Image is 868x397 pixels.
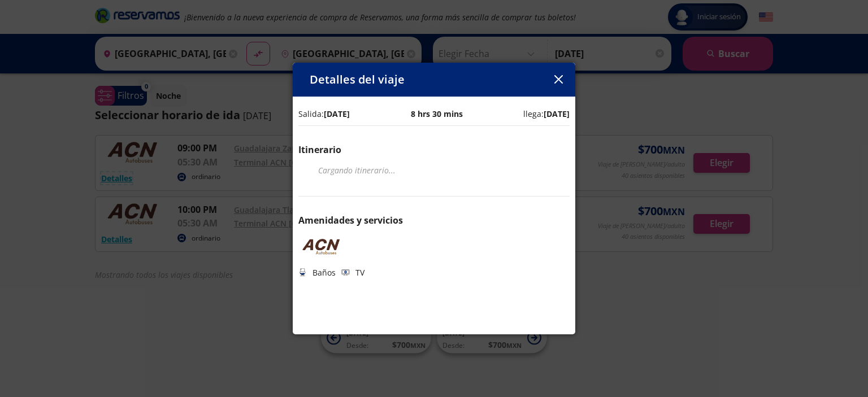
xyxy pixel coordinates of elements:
p: llega: [523,108,570,120]
em: Cargando itinerario ... [318,165,396,176]
b: [DATE] [324,108,350,119]
p: Salida: [298,108,350,120]
p: Itinerario [298,143,570,156]
p: Amenidades y servicios [298,213,570,227]
p: Detalles del viaje [310,71,405,88]
p: TV [355,267,364,278]
b: [DATE] [544,108,570,119]
img: ACN CONFORT CLASS [298,238,344,255]
p: Baños [313,267,336,278]
p: 8 hrs 30 mins [411,108,463,120]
